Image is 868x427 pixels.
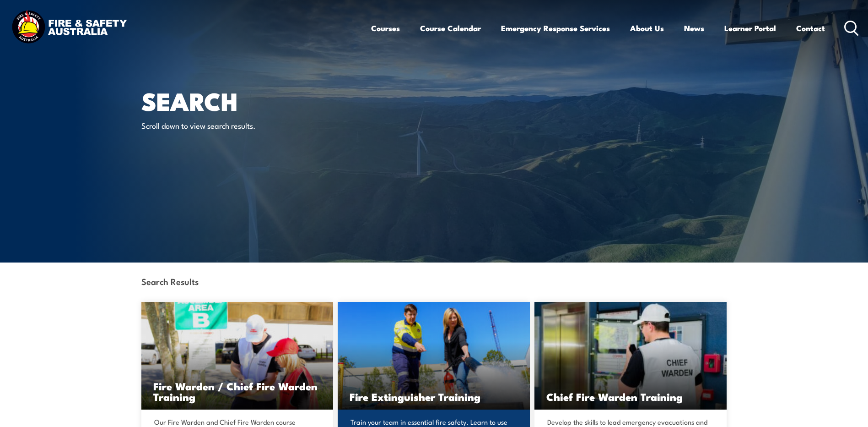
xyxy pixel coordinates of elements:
a: News [684,16,704,40]
h3: Chief Fire Warden Training [546,391,715,402]
a: Contact [796,16,825,40]
a: Learner Portal [724,16,776,40]
strong: Search Results [141,275,199,287]
a: Course Calendar [420,16,481,40]
a: Emergency Response Services [501,16,610,40]
h3: Fire Extinguisher Training [350,391,518,402]
a: About Us [630,16,664,40]
a: Fire Warden / Chief Fire Warden Training [141,302,334,410]
img: Chief Fire Warden Training [534,302,727,410]
h3: Fire Warden / Chief Fire Warden Training [153,381,322,402]
a: Courses [371,16,400,40]
h1: Search [141,90,367,111]
p: Scroll down to view search results. [141,120,308,131]
img: Fire Warden and Chief Fire Warden Training [141,302,334,410]
img: Fire Extinguisher Training [338,302,530,410]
